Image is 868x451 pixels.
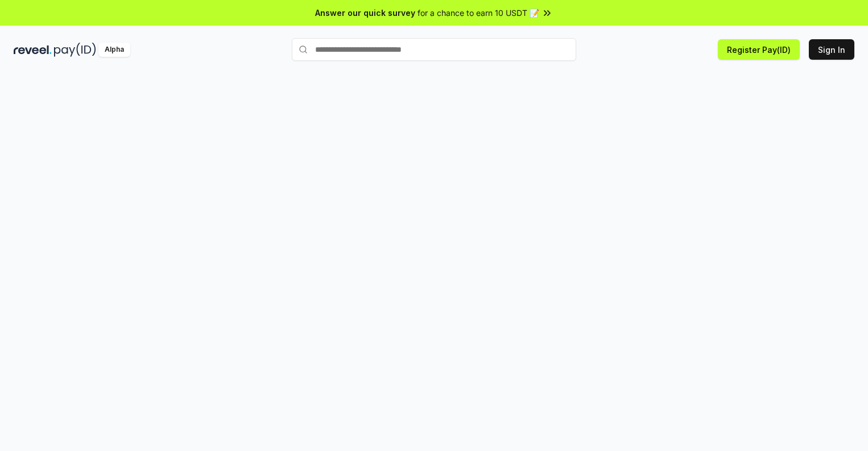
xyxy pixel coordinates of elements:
[809,39,854,60] button: Sign In
[418,7,539,19] span: for a chance to earn 10 USDT 📝
[315,7,415,19] span: Answer our quick survey
[98,43,130,57] div: Alpha
[718,39,800,60] button: Register Pay(ID)
[14,43,52,57] img: reveel_dark
[54,43,96,57] img: pay_id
